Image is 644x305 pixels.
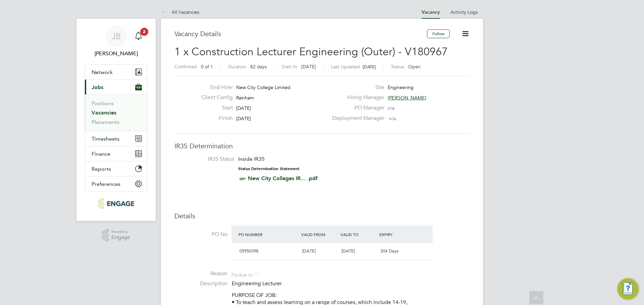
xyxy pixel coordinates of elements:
span: 2 [140,28,148,36]
div: For due to "" [231,270,259,278]
label: Client Config [196,94,233,101]
label: Last Updated [331,64,360,70]
span: [PERSON_NAME] [388,95,426,101]
button: Timesheets [85,131,147,146]
span: n/a [389,116,396,122]
span: 304 Days [380,248,398,254]
span: [DATE] [363,64,376,70]
span: [DATE] [236,116,251,122]
span: 1 x Construction Lecturer Engineering (Outer) - V180967 [174,45,448,58]
label: PO Manager [328,104,384,111]
h3: Vacancy Details [174,29,427,38]
span: [DATE] [302,248,316,254]
span: Network [92,69,113,75]
a: JB[PERSON_NAME] [85,25,148,58]
label: Start [196,104,233,111]
span: Engineering [388,84,414,90]
span: Jobs [92,84,103,90]
label: Deployment Manager [328,115,384,122]
div: Expiry [378,228,417,240]
h3: Details [174,212,470,220]
a: Powered byEngage [102,229,130,242]
span: New City College Limited [236,84,290,90]
span: [DATE] [301,64,316,70]
span: Jack Baron [85,50,148,58]
button: Reports [85,161,147,176]
a: Go to home page [85,198,148,209]
span: Preferences [92,181,120,187]
span: [DATE] [236,105,251,111]
button: Follow [427,29,450,38]
span: Open [408,64,421,70]
button: Preferences [85,176,147,191]
button: Jobs [85,80,147,94]
strong: Status Determination Statement [238,166,300,171]
label: Start In [282,64,297,70]
span: Timesheets [92,136,119,142]
div: Jobs [85,94,147,131]
span: Rainham [236,95,254,101]
span: [DATE] [341,248,355,254]
span: Engage [111,235,130,240]
label: Duration [228,64,246,70]
a: Vacancy [422,9,440,15]
span: 82 days [250,64,267,70]
span: JB [112,32,121,41]
label: Reason [174,270,227,277]
div: Valid From [300,228,339,240]
label: PO No [174,231,227,238]
a: 2 [132,25,145,47]
label: Confirmed [174,64,197,70]
label: Site [328,84,384,91]
span: Powered by [111,229,130,235]
a: Vacancies [92,109,116,116]
button: Network [85,65,147,79]
span: 05950398 [239,248,258,254]
label: End Hirer [196,84,233,91]
a: Activity Logs [450,9,478,15]
a: All Vacancies [161,9,199,15]
div: PO Number [237,228,300,240]
label: Hiring Manager [328,94,384,101]
button: Engage Resource Center [617,278,639,300]
img: huntereducation-logo-retina.png [98,198,134,209]
span: n/a [388,105,394,111]
span: Finance [92,151,110,157]
a: Placements [92,119,119,125]
p: Engineering Lecturer [232,280,470,287]
span: Reports [92,166,111,172]
label: Finish [196,115,233,122]
nav: Main navigation [76,19,156,221]
h3: IR35 Determination [174,142,470,150]
a: Positions [92,100,114,106]
label: Description [174,280,227,287]
a: New City Colleges IR... .pdf [248,175,318,181]
span: Inside IR35 [238,156,265,162]
span: 0 of 1 [201,64,213,70]
div: Valid To [339,228,378,240]
button: Finance [85,146,147,161]
label: Status [391,64,404,70]
label: IR35 Status [181,156,234,163]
